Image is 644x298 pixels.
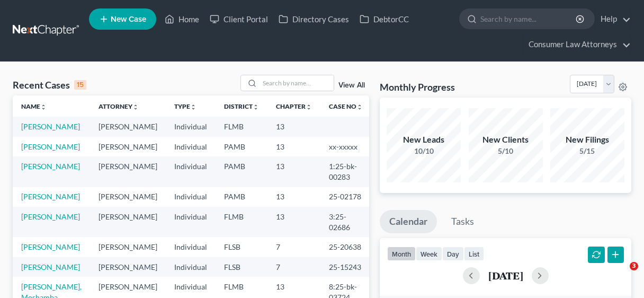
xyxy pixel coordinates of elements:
[276,102,312,110] a: Chapterunfold_more
[166,237,216,257] td: Individual
[21,142,80,151] a: [PERSON_NAME]
[204,10,273,29] a: Client Portal
[469,146,543,156] div: 5/10
[40,104,47,110] i: unfold_more
[90,207,166,237] td: [PERSON_NAME]
[416,247,442,261] button: week
[387,247,416,261] button: month
[469,134,543,146] div: New Clients
[630,262,638,270] span: 3
[523,35,631,54] a: Consumer Law Attorneys
[216,117,267,136] td: FLMB
[595,10,631,29] a: Help
[21,122,80,131] a: [PERSON_NAME]
[190,104,196,110] i: unfold_more
[216,156,267,187] td: PAMB
[21,262,80,271] a: [PERSON_NAME]
[442,247,464,261] button: day
[216,257,267,277] td: FLSB
[320,207,371,237] td: 3:25-02686
[320,187,371,207] td: 25-02178
[442,210,484,233] a: Tasks
[464,247,484,261] button: list
[74,80,86,90] div: 15
[387,146,461,156] div: 10/10
[166,257,216,277] td: Individual
[267,117,320,136] td: 13
[356,104,363,110] i: unfold_more
[320,156,371,187] td: 1:25-bk-00283
[166,117,216,136] td: Individual
[99,102,139,110] a: Attorneyunfold_more
[387,134,461,146] div: New Leads
[550,134,624,146] div: New Filings
[90,156,166,187] td: [PERSON_NAME]
[90,187,166,207] td: [PERSON_NAME]
[90,137,166,156] td: [PERSON_NAME]
[267,207,320,237] td: 13
[90,117,166,136] td: [PERSON_NAME]
[216,237,267,257] td: FLSB
[166,156,216,187] td: Individual
[267,187,320,207] td: 13
[216,207,267,237] td: FLMB
[267,237,320,257] td: 7
[338,82,365,89] a: View All
[21,102,47,110] a: Nameunfold_more
[224,102,259,110] a: Districtunfold_more
[174,102,196,110] a: Typeunfold_more
[260,75,334,91] input: Search by name...
[608,262,633,287] iframe: Intercom live chat
[21,162,80,171] a: [PERSON_NAME]
[90,237,166,257] td: [PERSON_NAME]
[320,237,371,257] td: 25-20638
[13,78,86,91] div: Recent Cases
[320,257,371,277] td: 25-15243
[306,104,312,110] i: unfold_more
[380,81,455,93] h3: Monthly Progress
[132,104,139,110] i: unfold_more
[21,242,80,251] a: [PERSON_NAME]
[380,210,437,233] a: Calendar
[216,137,267,156] td: PAMB
[216,187,267,207] td: PAMB
[111,15,146,23] span: New Case
[166,187,216,207] td: Individual
[166,137,216,156] td: Individual
[90,257,166,277] td: [PERSON_NAME]
[354,10,414,29] a: DebtorCC
[267,137,320,156] td: 13
[329,102,363,110] a: Case Nounfold_more
[253,104,259,110] i: unfold_more
[166,207,216,237] td: Individual
[480,9,577,29] input: Search by name...
[273,10,354,29] a: Directory Cases
[267,257,320,277] td: 7
[267,156,320,187] td: 13
[320,137,371,156] td: xx-xxxxx
[21,192,80,201] a: [PERSON_NAME]
[21,212,80,221] a: [PERSON_NAME]
[488,270,523,281] h2: [DATE]
[159,10,204,29] a: Home
[550,146,624,156] div: 5/15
